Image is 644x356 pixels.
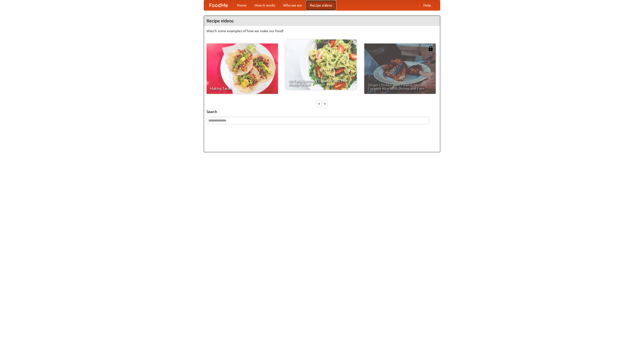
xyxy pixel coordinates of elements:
div: » [323,100,327,107]
img: 483408.png [428,46,433,51]
a: How it works [251,0,279,10]
p: Watch some examples of how we make our food! [207,28,437,33]
h4: Recipe videos [204,16,440,26]
a: Who we are [279,0,306,10]
a: An Easy, Summery Tomato Pasta That's Ready for Fall [285,39,357,90]
span: An Easy, Summery Tomato Pasta That's Ready for Fall [289,79,353,86]
a: Making Tacos [207,44,278,94]
a: Home [233,0,251,10]
span: Making Tacos [210,87,274,90]
a: Help [419,0,435,10]
div: « [317,100,321,107]
a: Recipe videos [306,0,336,10]
h5: Search [207,109,437,114]
a: FoodMe [204,0,233,10]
